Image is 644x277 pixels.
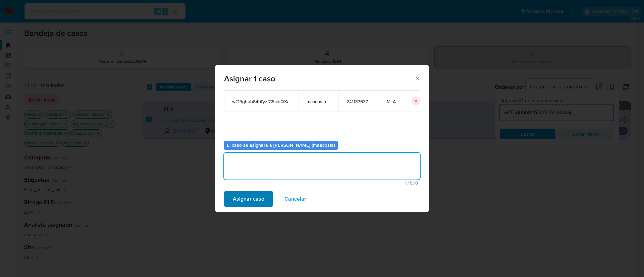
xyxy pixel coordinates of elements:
[284,192,306,206] span: Cancelar
[412,97,420,105] button: icon-button
[226,181,418,185] span: Máximo 500 caracteres
[215,65,429,212] div: assign-modal
[227,142,335,148] b: El caso se asignará a [PERSON_NAME] (maacosta)
[232,98,290,105] span: wfT3ghbb84bTyzfC5aibQXaj
[233,192,264,206] span: Asignar caso
[414,75,420,81] button: Cerrar ventana
[276,191,315,207] button: Cancelar
[224,191,273,207] button: Asignar caso
[224,75,414,83] span: Asignar 1 caso
[307,98,330,105] span: maacosta
[387,98,396,105] span: MLA
[346,98,371,105] span: 241137637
